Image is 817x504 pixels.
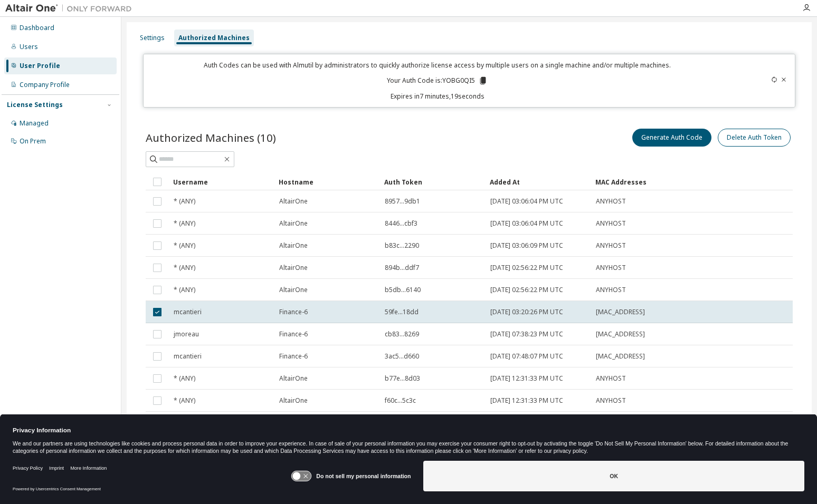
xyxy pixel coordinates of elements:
[20,137,46,146] div: On Prem
[5,3,137,14] img: Altair One
[596,352,645,361] span: [MAC_ADDRESS]
[20,81,70,89] div: Company Profile
[174,352,202,361] span: mcantieri
[150,92,725,101] p: Expires in 7 minutes, 19 seconds
[490,352,563,361] span: [DATE] 07:48:07 PM UTC
[173,173,270,190] div: Username
[150,61,725,70] p: Auth Codes can be used with Almutil by administrators to quickly authorize license access by mult...
[490,374,563,383] span: [DATE] 12:31:33 PM UTC
[279,241,308,250] span: AltairOne
[140,34,165,42] div: Settings
[385,374,420,383] span: b77e...8d03
[174,308,202,316] span: mcantieri
[279,173,376,190] div: Hostname
[20,24,54,32] div: Dashboard
[174,374,195,383] span: * (ANY)
[279,374,308,383] span: AltairOne
[385,396,416,405] span: f60c...5c3c
[596,264,626,272] span: ANYHOST
[385,352,419,361] span: 3ac5...d660
[490,396,563,405] span: [DATE] 12:31:33 PM UTC
[279,330,308,338] span: Finance-6
[490,308,563,316] span: [DATE] 03:20:26 PM UTC
[596,286,626,294] span: ANYHOST
[490,219,563,228] span: [DATE] 03:06:04 PM UTC
[596,374,626,383] span: ANYHOST
[490,241,563,250] span: [DATE] 03:06:09 PM UTC
[385,264,419,272] span: 894b...ddf7
[174,286,195,294] span: * (ANY)
[385,308,419,316] span: 59fe...18dd
[20,62,60,70] div: User Profile
[174,330,199,338] span: jmoreau
[279,352,308,361] span: Finance-6
[596,197,626,206] span: ANYHOST
[490,173,587,190] div: Added At
[178,34,250,42] div: Authorized Machines
[385,219,417,228] span: 8446...cbf3
[279,308,308,316] span: Finance-6
[20,43,38,51] div: Users
[146,130,276,145] span: Authorized Machines (10)
[385,197,420,206] span: 8957...9db1
[279,396,308,405] span: AltairOne
[718,129,791,147] button: Delete Auth Token
[279,219,308,228] span: AltairOne
[595,173,682,190] div: MAC Addresses
[385,330,419,338] span: cb83...8269
[596,241,626,250] span: ANYHOST
[20,119,49,128] div: Managed
[385,241,419,250] span: b83c...2290
[385,286,421,294] span: b5db...6140
[279,264,308,272] span: AltairOne
[174,197,195,206] span: * (ANY)
[7,101,63,109] div: License Settings
[596,219,626,228] span: ANYHOST
[279,197,308,206] span: AltairOne
[174,219,195,228] span: * (ANY)
[384,173,481,190] div: Auth Token
[596,330,645,338] span: [MAC_ADDRESS]
[596,396,626,405] span: ANYHOST
[174,396,195,405] span: * (ANY)
[490,264,563,272] span: [DATE] 02:56:22 PM UTC
[596,308,645,316] span: [MAC_ADDRESS]
[174,264,195,272] span: * (ANY)
[632,129,711,147] button: Generate Auth Code
[490,330,563,338] span: [DATE] 07:38:23 PM UTC
[490,286,563,294] span: [DATE] 02:56:22 PM UTC
[174,241,195,250] span: * (ANY)
[279,286,308,294] span: AltairOne
[387,76,488,85] p: Your Auth Code is: YOBG0QI5
[490,197,563,206] span: [DATE] 03:06:04 PM UTC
